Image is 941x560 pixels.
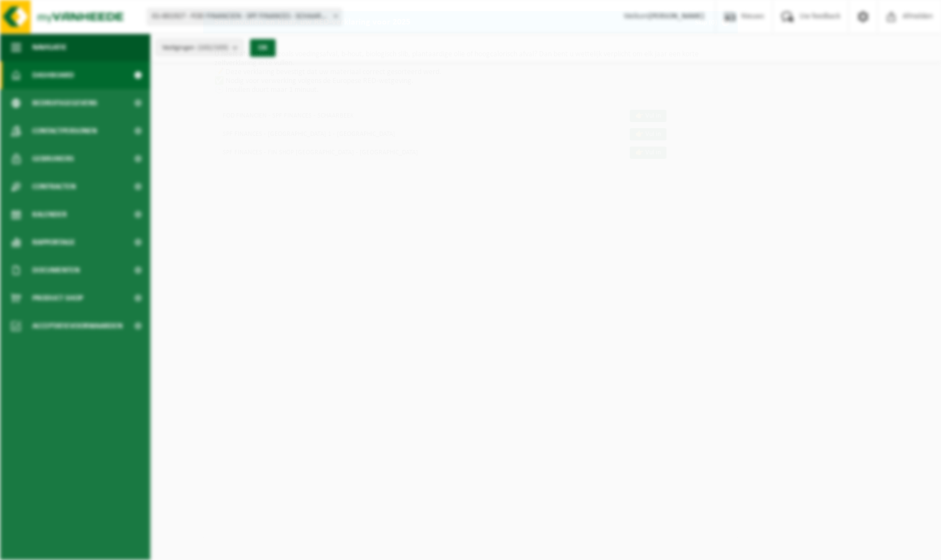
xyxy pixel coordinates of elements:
[203,11,422,32] h2: Snel invullen en klaar, uw RED-verklaring voor 2025
[214,50,727,95] p: U heeft afvalstoffen zoals voedingsafval, b-hout, biologisch slib, plantaardige olie of hoogcalor...
[214,106,620,124] td: FOD FINANCIEN - SPF FINANCES - SCHAARBEEK
[630,110,666,122] a: 👉 Vul in
[630,147,666,159] a: 👉 Vul in
[630,128,666,140] a: 👉 Vul in
[214,124,620,143] td: SPF FINANCES - [GEOGRAPHIC_DATA] 1 - [GEOGRAPHIC_DATA]
[686,11,737,33] button: Skip (0)
[214,143,620,161] td: SPF FINANCES - FIN SHOP [GEOGRAPHIC_DATA] - [GEOGRAPHIC_DATA]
